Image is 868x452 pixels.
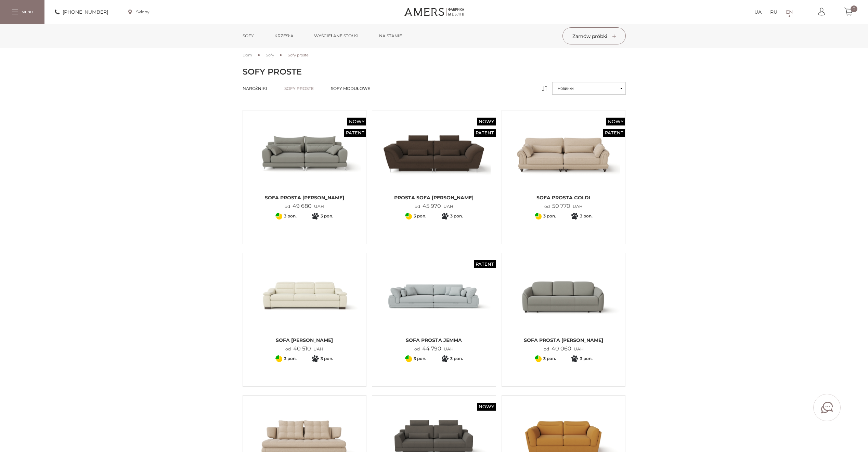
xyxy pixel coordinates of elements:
[285,346,323,352] p: od UAH
[237,24,259,48] a: Sofy
[243,53,252,57] span: Dom
[377,258,491,352] a: Patent Sofa prosta JEMMA Sofa prosta JEMMA Sofa prosta JEMMA od44 790UAH
[248,116,361,210] a: Nowy Patent Sofa prosta VIKKI Sofa prosta VIKKI Sofa prosta [PERSON_NAME] od49 680UAH
[477,403,496,411] span: Nowy
[377,116,491,210] a: Nowy Patent Prosta sofa Gracie Prosta sofa Gracie Prosta sofa [PERSON_NAME] od45 970UAH
[331,86,370,91] a: Sofy modułowe
[507,194,620,201] span: Sofa prosta GOLDI
[284,355,297,363] span: 3 pon.
[128,9,150,15] a: Sklepy
[549,345,574,352] span: 40 060
[543,355,556,363] span: 3 pon.
[580,355,593,363] span: 3 pon.
[266,52,274,58] a: Sofy
[474,260,496,268] span: Patent
[754,8,762,16] a: UA
[507,258,620,352] a: Sofa prosta DONATA Sofa prosta DONATA Sofa prosta [PERSON_NAME] od40 060UAH
[450,212,463,220] span: 3 pon.
[243,86,267,91] a: Narożniki
[377,194,491,201] span: Prosta sofa [PERSON_NAME]
[543,212,556,220] span: 3 pon.
[243,67,626,77] h1: Sofy proste
[786,8,793,16] a: EN
[550,203,573,209] span: 50 770
[291,345,313,352] span: 40 510
[248,258,361,352] a: Sofa prosta Kelly Sofa prosta Kelly Sofa [PERSON_NAME] od40 510UAH
[55,8,108,16] a: [PHONE_NUMBER]
[851,5,857,12] span: 0
[344,129,366,137] span: Patent
[562,27,626,44] button: Zamów próbki
[285,203,324,210] p: od UAH
[309,24,363,48] a: Wyściełane stołki
[290,203,314,209] span: 49 680
[477,118,496,125] span: Nowy
[347,118,366,125] span: Nowy
[415,203,453,210] p: od UAH
[414,212,426,220] span: 3 pon.
[572,33,607,39] font: Zamów próbki
[414,355,426,363] span: 3 pon.
[420,345,444,352] span: 44 790
[284,212,297,220] span: 3 pon.
[321,355,333,363] span: 3 pon.
[580,212,593,220] span: 3 pon.
[770,8,777,16] a: RU
[606,118,625,125] span: Nowy
[321,212,333,220] span: 3 pon.
[266,53,274,57] span: Sofy
[414,346,454,352] p: od UAH
[420,203,443,209] span: 45 970
[248,337,361,344] span: Sofa [PERSON_NAME]
[603,129,625,137] span: Patent
[507,116,620,210] a: Nowy Patent Sofa prosta GOLDI Sofa prosta GOLDI Sofa prosta GOLDI od50 770UAH
[544,203,583,210] p: od UAH
[248,194,361,201] span: Sofa prosta [PERSON_NAME]
[450,355,463,363] span: 3 pon.
[552,82,626,95] button: Новинки
[474,129,496,137] span: Patent
[269,24,299,48] a: Krzesła
[507,337,620,344] span: Sofa prosta [PERSON_NAME]
[377,337,491,344] span: Sofa prosta JEMMA
[243,52,252,58] a: Dom
[374,24,407,48] a: Na stanie
[544,346,584,352] p: od UAH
